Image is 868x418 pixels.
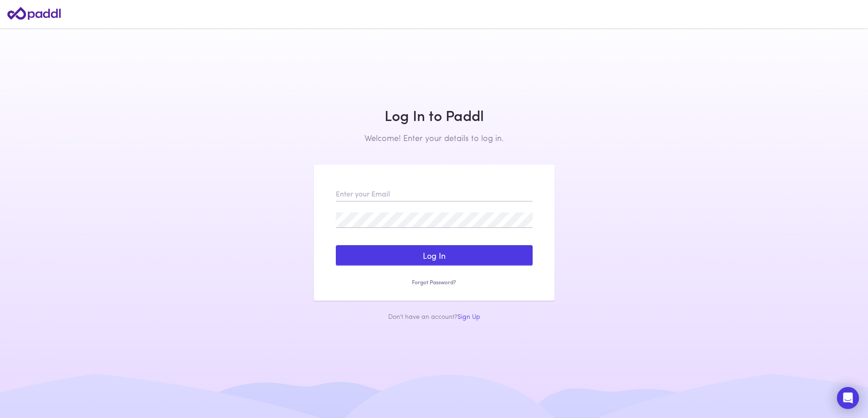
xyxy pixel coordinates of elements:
h1: Log In to Paddl [314,106,555,124]
div: Don't have an account? [314,312,555,321]
a: Sign Up [457,312,480,321]
div: Open Intercom Messenger [837,387,859,409]
button: Log In [336,245,533,266]
h2: Welcome! Enter your details to log in. [314,133,555,143]
input: Enter your Email [336,186,533,201]
a: Forgot Password? [336,278,533,286]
